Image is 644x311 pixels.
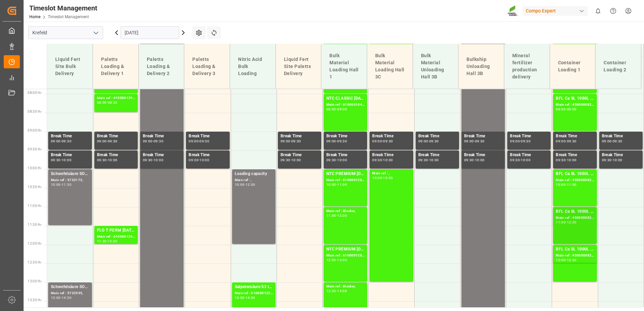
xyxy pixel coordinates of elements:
div: Main ref : , [372,171,410,176]
div: 13:00 [326,289,336,292]
div: - [336,214,337,217]
a: Home [29,14,40,19]
div: 10:00 [235,183,245,186]
span: 13:00 Hr [28,279,41,283]
div: 08:30 [108,101,118,104]
div: - [566,108,567,111]
div: Main ref : 6100001041, 2000000209; [326,102,364,108]
div: Main ref : 6100001283, 2000001116; [326,177,364,183]
div: - [520,140,521,143]
div: 09:30 [510,159,520,162]
div: 09:00 [418,140,428,143]
div: 13:00 [337,258,347,262]
div: Main ref : 6100001284, 2000001116; [326,253,364,258]
div: 09:30 [383,140,393,143]
div: 09:30 [108,140,118,143]
div: BFL Ca SL 1000L IBC MTO [556,95,594,102]
div: - [198,159,199,162]
div: 09:30 [567,140,577,143]
div: 14:30 [62,296,71,299]
div: Bulkship Unloading Hall 3B [464,53,498,80]
div: 09:00 [372,140,382,143]
div: - [107,101,108,104]
span: 11:00 Hr [28,204,41,208]
span: 08:30 Hr [28,110,41,113]
div: 09:30 [464,159,474,162]
div: Main ref : 5733173, [51,177,89,183]
div: BFL Ca SL 1000L IBC MTO [556,208,594,215]
div: 10:00 [613,159,622,162]
div: Schwefelsäure SO3 rein ([PERSON_NAME]) [51,171,89,177]
div: - [244,296,245,299]
div: Break Time [464,133,502,140]
span: 09:00 Hr [28,129,41,132]
div: 11:00 [337,183,347,186]
span: 12:00 Hr [28,242,41,245]
img: Screenshot%202023-09-29%20at%2010.02.21.png_1712312052.png [508,5,518,17]
span: 12:30 Hr [28,261,41,264]
div: 09:30 [189,159,198,162]
button: show 0 new notifications [590,3,606,19]
div: 13:00 [235,296,245,299]
div: Bulk Material Loading Hall 3C [373,49,407,83]
div: 10:00 [51,183,61,186]
div: 09:30 [337,140,347,143]
div: 10:00 [556,183,566,186]
div: Break Time [418,152,456,159]
div: Timeslot Management [29,3,97,13]
div: 10:00 [521,159,530,162]
div: 09:30 [556,159,566,162]
div: 10:00 [154,159,163,162]
div: - [566,258,567,262]
div: Break Time [372,133,410,140]
div: 09:30 [602,159,612,162]
div: Break Time [602,133,640,140]
div: - [336,159,337,162]
div: Break Time [556,133,594,140]
div: - [153,159,154,162]
div: 09:30 [199,140,209,143]
div: 09:30 [613,140,622,143]
div: 09:30 [521,140,530,143]
div: - [107,240,108,243]
div: - [336,108,337,111]
div: Break Time [281,152,319,159]
div: - [520,159,521,162]
div: 13:00 [383,176,393,179]
div: 09:00 [510,140,520,143]
div: Break Time [602,152,640,159]
div: - [382,176,383,179]
div: Break Time [281,133,319,140]
div: 09:30 [143,159,153,162]
div: Main ref : 6100001243, 2000000215; [97,234,135,240]
div: 14:00 [246,296,255,299]
div: 09:00 [556,140,566,143]
div: Break Time [418,133,456,140]
div: 09:00 [326,140,336,143]
div: - [107,140,108,143]
div: - [566,159,567,162]
div: - [198,140,199,143]
div: NTC PREMIUM [DATE]+3+TE BULK; [326,246,364,253]
div: Break Time [326,133,364,140]
div: - [382,140,383,143]
div: Break Time [143,152,181,159]
div: Salpetersäure 53 lose; [235,284,273,290]
div: Break Time [97,152,135,159]
div: Main ref : 5732545, [51,290,89,296]
div: Container Loading 1 [555,57,590,76]
div: 12:00 [567,221,577,224]
div: Main ref : 4500000824, 2000000630 [556,253,594,258]
div: 12:30 [567,258,577,262]
div: - [336,140,337,143]
div: Break Time [51,152,89,159]
span: 10:00 Hr [28,166,41,170]
div: FLO T PERM [DATE] 25kg (x40) INT; [97,227,135,234]
div: Main ref : 6100001399, 6100001399 [97,95,135,101]
div: 09:30 [326,159,336,162]
input: DD.MM.YYYY [121,26,179,39]
input: Type to search/select [28,26,103,39]
div: - [153,140,154,143]
div: Liquid Fert Site Paletts Delivery [281,53,316,80]
div: 09:30 [97,159,107,162]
